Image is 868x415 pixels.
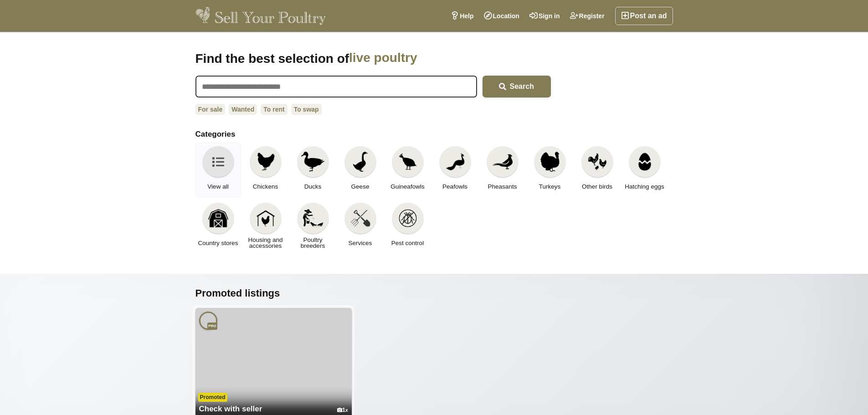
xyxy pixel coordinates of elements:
span: Housing and accessories [246,237,286,249]
span: Search [510,82,534,90]
img: Services [350,208,370,228]
span: Peafowls [442,184,467,190]
img: Housing and accessories [256,208,276,228]
a: Location [479,7,524,25]
span: Turkeys [539,184,561,190]
span: Chickens [253,184,278,190]
span: Pest control [391,240,424,246]
span: Hatching eggs [625,184,664,190]
h1: Find the best selection of [195,50,551,67]
a: Peafowls Peafowls [432,143,478,197]
div: 1 [337,407,348,414]
img: Other birds [587,152,607,172]
a: Country stores Country stores [195,199,241,254]
img: Pheasants [493,152,513,172]
img: Hatching eggs [635,152,655,172]
a: Sign in [524,7,565,25]
a: View all [195,143,241,197]
a: Services Services [338,199,383,254]
a: Pro [199,312,217,330]
a: Pheasants Pheasants [480,143,525,197]
span: Professional member [207,323,217,330]
img: Turkeys [540,152,560,172]
img: Geese [350,152,370,172]
a: Other birds Other birds [575,143,620,197]
img: Chickens [256,152,276,172]
a: Register [565,7,610,25]
img: AKomm [199,312,217,330]
a: Housing and accessories Housing and accessories [243,199,288,254]
img: Guineafowls [398,152,418,172]
span: Other birds [582,184,612,190]
span: View all [207,184,228,190]
a: Hatching eggs Hatching eggs [622,143,668,197]
img: Country stores [208,208,228,228]
img: Poultry breeders [303,208,323,228]
a: Wanted [229,104,257,115]
img: Pest control [398,208,418,228]
span: Pheasants [488,184,517,190]
a: To swap [291,104,322,115]
span: Services [349,240,372,246]
img: Peafowls [445,152,465,172]
span: Geese [351,184,370,190]
h2: Categories [195,130,673,139]
button: Search [483,76,551,97]
a: Turkeys Turkeys [527,143,573,197]
img: Sell Your Poultry [195,7,326,25]
a: To rent [261,104,287,115]
img: Ducks [301,152,324,172]
span: live poultry [349,50,502,67]
a: Chickens Chickens [243,143,288,197]
a: Help [446,7,478,25]
span: Poultry breeders [293,237,333,249]
a: Guineafowls Guineafowls [385,143,431,197]
a: Poultry breeders Poultry breeders [290,199,336,254]
h2: Promoted listings [195,287,673,299]
a: Ducks Ducks [290,143,336,197]
a: Pest control Pest control [385,199,431,254]
span: Country stores [198,240,238,246]
a: Geese Geese [338,143,383,197]
a: For sale [195,104,226,115]
a: Post an ad [615,7,673,25]
span: Ducks [304,184,322,190]
span: Promoted [198,393,227,402]
span: Guineafowls [390,184,424,190]
span: Check with seller [199,405,262,413]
